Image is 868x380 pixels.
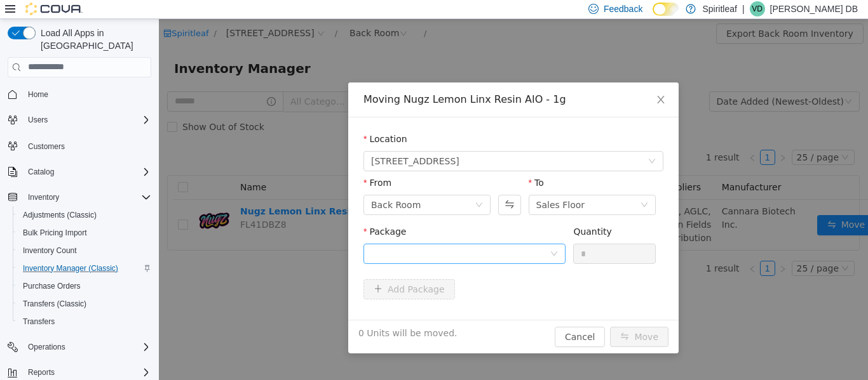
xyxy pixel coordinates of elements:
a: Inventory Manager (Classic) [18,261,123,276]
a: Adjustments (Classic) [18,207,102,223]
p: | [742,1,745,16]
button: Bulk Pricing Import [13,224,156,242]
label: Package [205,207,247,218]
i: icon: down [316,182,324,191]
button: Operations [23,339,71,355]
span: Operations [28,342,65,352]
input: Dark Mode [653,3,679,16]
div: Sales Floor [377,176,426,195]
a: Inventory Count [18,243,82,258]
span: Inventory Manager (Classic) [23,263,118,273]
span: Reports [23,365,151,380]
i: icon: down [482,182,489,191]
span: Purchase Orders [23,281,81,291]
a: Transfers [18,314,60,329]
button: Catalog [23,164,59,180]
span: Inventory Count [18,243,151,258]
button: Catalog [3,163,156,181]
span: Catalog [23,164,151,180]
button: Transfers (Classic) [13,295,156,313]
button: Inventory [3,188,156,206]
button: Home [3,85,156,103]
input: Quantity [415,225,496,244]
span: Reports [28,367,55,377]
span: Purchase Orders [18,278,151,294]
button: Customers [3,136,156,155]
label: From [205,159,233,169]
button: Inventory Count [13,242,156,259]
span: Adjustments (Classic) [18,207,151,223]
i: icon: close [497,75,507,86]
span: Transfers (Classic) [18,296,151,311]
span: Transfers (Classic) [23,299,86,309]
a: Bulk Pricing Import [18,225,92,240]
button: Users [3,111,156,129]
span: VD [752,1,763,16]
span: Transfers [18,314,151,329]
span: Home [28,89,48,100]
p: Spiritleaf [702,1,736,16]
div: Back Room [212,176,262,195]
span: Bulk Pricing Import [23,228,87,238]
span: Feedback [604,3,642,15]
span: Adjustments (Classic) [23,210,97,220]
span: 570 - Spiritleaf Taunton Rd E (Oshawa) [212,133,301,152]
button: Transfers [13,313,156,331]
span: Users [23,112,151,128]
button: Swap [339,176,362,196]
span: Home [23,86,151,102]
a: Customers [23,139,70,154]
label: Quantity [414,207,453,218]
a: Home [23,87,53,102]
span: Inventory Manager (Classic) [18,261,151,276]
span: Inventory [23,190,151,205]
img: Cova [25,3,83,15]
div: Valerie DB [750,1,765,16]
button: Reports [23,365,60,380]
p: [PERSON_NAME] DB [770,1,858,16]
span: Operations [23,339,151,355]
label: Location [205,115,248,125]
span: Dark Mode [653,16,653,16]
button: Inventory [23,190,64,205]
button: Users [23,112,53,128]
a: Transfers (Classic) [18,296,92,311]
span: Customers [23,138,151,154]
span: Inventory Count [23,246,77,256]
button: Purchase Orders [13,277,156,295]
span: 0 Units will be moved. [200,308,299,321]
div: Moving Nugz Lemon Linx Resin AIO - 1g [205,74,505,88]
button: Close [484,63,520,99]
button: Operations [3,338,156,356]
span: Customers [28,141,65,152]
button: Inventory Manager (Classic) [13,259,156,277]
span: Users [28,115,48,125]
span: Transfers [23,317,55,327]
i: icon: down [489,138,497,147]
button: Adjustments (Classic) [13,206,156,224]
span: Catalog [28,167,54,177]
span: Load All Apps in [GEOGRAPHIC_DATA] [36,27,151,52]
button: icon: plusAdd Package [205,260,296,280]
button: Cancel [396,308,446,328]
label: To [370,159,385,169]
span: Inventory [28,192,59,202]
a: Purchase Orders [18,278,86,294]
i: icon: down [391,231,399,240]
span: Bulk Pricing Import [18,225,151,240]
button: icon: swapMove [451,308,510,328]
